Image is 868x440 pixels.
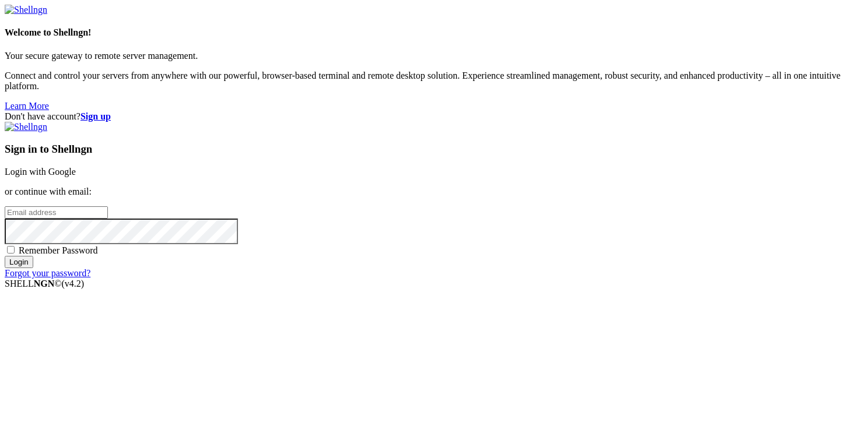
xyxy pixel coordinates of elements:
p: Connect and control your servers from anywhere with our powerful, browser-based terminal and remo... [5,71,863,91]
b: NGN [34,279,55,288]
h4: Welcome to Shellngn! [5,27,863,38]
img: Shellngn [5,5,47,15]
span: SHELL © [5,279,84,288]
img: Shellngn [5,122,47,132]
a: Sign up [80,111,111,121]
input: Email address [5,206,108,219]
a: Login with Google [5,167,76,177]
div: Don't have account? [5,111,863,122]
span: 4.2.0 [62,279,85,288]
input: Remember Password [7,246,15,254]
a: Forgot your password? [5,268,90,278]
p: Your secure gateway to remote server management. [5,51,863,61]
p: or continue with email: [5,186,863,197]
a: Learn More [5,101,49,111]
h3: Sign in to Shellngn [5,143,863,156]
input: Login [5,256,33,268]
span: Remember Password [19,245,98,255]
